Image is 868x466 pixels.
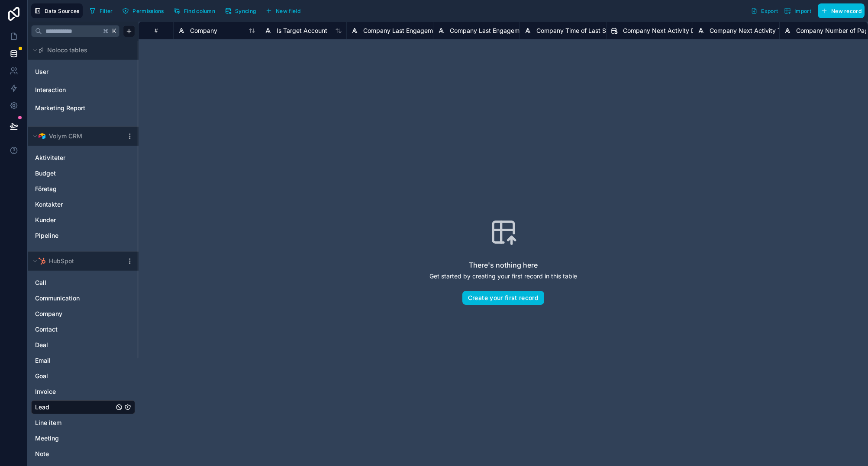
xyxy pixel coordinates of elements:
a: Contact [35,325,114,334]
span: Is Target Account [277,26,327,35]
span: Note [35,450,49,458]
span: Marketing Report [35,104,85,112]
span: Import [794,8,811,14]
div: Line item [31,416,135,430]
a: User [35,67,105,76]
a: New record [814,3,865,18]
span: Communication [35,294,80,303]
a: Permissions [119,4,170,17]
div: # [145,27,167,34]
span: Company Last Engagement Type [450,26,545,35]
a: Marketing Report [35,104,105,112]
img: Airtable Logo [39,133,45,140]
span: Call [35,278,46,287]
a: Aktiviteter [35,153,114,162]
a: Email [35,356,114,365]
span: Filter [100,8,113,14]
div: Contact [31,322,135,336]
div: User [31,65,135,79]
a: Note [35,450,114,458]
a: Line item [35,418,114,427]
div: Email [31,354,135,367]
button: Airtable LogoVolym CRM [31,130,123,142]
div: Budget [31,166,135,180]
a: Company [35,310,114,318]
div: Företag [31,182,135,196]
span: Company Next Activity Date [623,26,704,35]
span: Data Sources [45,8,80,14]
div: Deal [31,338,135,352]
img: HubSpot logo [39,258,45,265]
div: Aktiviteter [31,151,135,165]
div: Call [31,276,135,290]
a: Kontakter [35,200,114,209]
a: Företag [35,185,114,193]
span: New field [276,8,300,14]
span: Email [35,356,51,365]
div: Company [31,307,135,321]
a: Pipeline [35,231,114,240]
span: Budget [35,169,56,178]
a: Budget [35,169,114,178]
div: Kunder [31,213,135,227]
div: Goal [31,369,135,383]
span: Företag [35,185,57,193]
span: Aktiviteter [35,153,65,162]
a: Kunder [35,216,114,224]
button: Noloco tables [31,44,130,56]
span: Pipeline [35,231,58,240]
span: Contact [35,325,58,334]
span: Company Time of Last Session [536,26,624,35]
span: Kontakter [35,200,63,209]
span: Goal [35,372,48,380]
span: User [35,67,48,76]
button: New record [818,3,865,18]
div: Note [31,447,135,461]
button: Import [781,3,814,18]
span: Company [190,26,217,35]
div: Invoice [31,385,135,399]
span: Meeting [35,434,59,443]
div: Meeting [31,431,135,445]
button: Export [748,3,781,18]
span: K [111,28,117,34]
a: Goal [35,372,114,380]
div: Communication [31,291,135,305]
span: Company [35,310,62,318]
span: Syncing [235,8,256,14]
div: Pipeline [31,229,135,243]
button: New field [262,4,303,17]
a: Lead [35,403,114,412]
a: Deal [35,341,114,349]
span: Kunder [35,216,56,224]
a: Communication [35,294,114,303]
button: Syncing [222,4,259,17]
a: Meeting [35,434,114,443]
span: Company Last Engagement Date [363,26,457,35]
button: Create your first record [462,291,544,305]
span: Invoice [35,387,56,396]
span: HubSpot [49,257,74,265]
div: Marketing Report [31,101,135,115]
span: Lead [35,403,49,412]
span: New record [831,8,862,14]
h2: There's nothing here [469,260,538,270]
button: Find column [171,4,218,17]
span: Line item [35,418,61,427]
span: Company Next Activity Type [710,26,792,35]
span: Export [761,8,778,14]
div: Kontakter [31,198,135,211]
span: Deal [35,341,48,349]
span: Interaction [35,86,66,94]
span: Noloco tables [47,46,87,54]
a: Interaction [35,86,105,94]
a: Call [35,278,114,287]
button: Filter [86,4,116,17]
a: Invoice [35,387,114,396]
button: HubSpot logoHubSpot [31,255,123,267]
span: Volym CRM [49,132,82,140]
a: Syncing [222,4,262,17]
div: Lead [31,400,135,414]
div: Interaction [31,83,135,97]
